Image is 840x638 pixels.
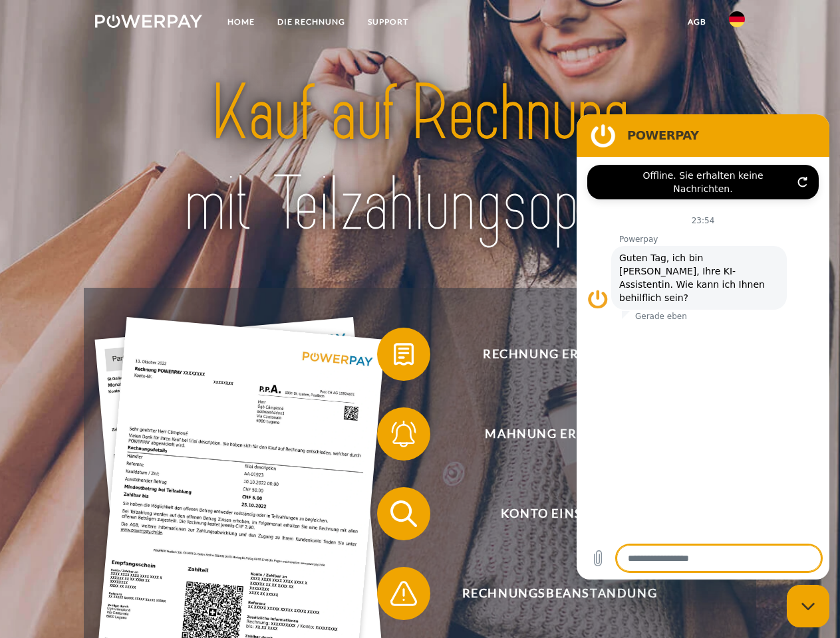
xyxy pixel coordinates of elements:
[396,407,722,461] span: Mahnung erhalten?
[396,328,722,381] span: Rechnung erhalten?
[266,10,356,34] a: DIE RECHNUNG
[387,577,420,610] img: qb_warning.svg
[127,64,713,255] img: title-powerpay_de.svg
[95,15,202,28] img: logo-powerpay-white.svg
[216,10,266,34] a: Home
[387,497,420,530] img: qb_search.svg
[377,328,723,381] button: Rechnung erhalten?
[676,10,718,34] a: agb
[387,417,420,451] img: qb_bell.svg
[577,114,829,580] iframe: Messaging-Fenster
[387,338,420,371] img: qb_bill.svg
[729,11,745,27] img: de
[396,487,722,540] span: Konto einsehen
[396,567,722,620] span: Rechnungsbeanstandung
[787,585,829,627] iframe: Schaltfläche zum Öffnen des Messaging-Fensters; Konversation läuft
[377,487,723,540] button: Konto einsehen
[356,10,420,34] a: SUPPORT
[377,567,723,620] button: Rechnungsbeanstandung
[377,407,723,461] button: Mahnung erhalten?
